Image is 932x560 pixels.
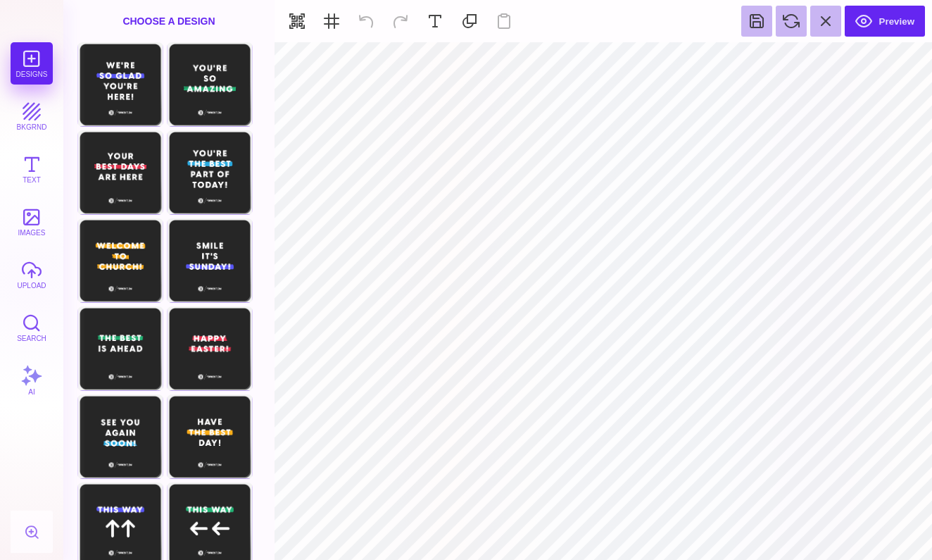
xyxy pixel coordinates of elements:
[11,201,53,243] button: images
[11,306,53,349] button: Search
[845,6,925,37] button: Preview
[11,148,53,190] button: Text
[11,359,53,402] button: AI
[11,95,53,137] button: bkgrnd
[11,254,53,296] button: upload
